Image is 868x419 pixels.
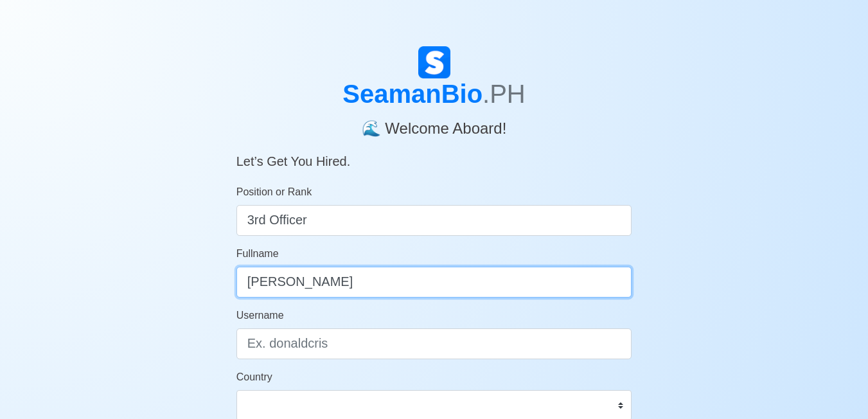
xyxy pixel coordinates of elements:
[236,310,284,321] span: Username
[236,370,272,385] label: Country
[418,46,450,78] img: Logo
[236,109,632,138] h4: 🌊 Welcome Aboard!
[236,138,632,169] h5: Let’s Get You Hired.
[236,248,279,259] span: Fullname
[483,80,526,108] span: .PH
[236,186,312,197] span: Position or Rank
[236,328,632,359] input: Ex. donaldcris
[236,205,632,236] input: ex. 2nd Officer w/Master License
[236,267,632,298] input: Your Fullname
[236,78,632,109] h1: SeamanBio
